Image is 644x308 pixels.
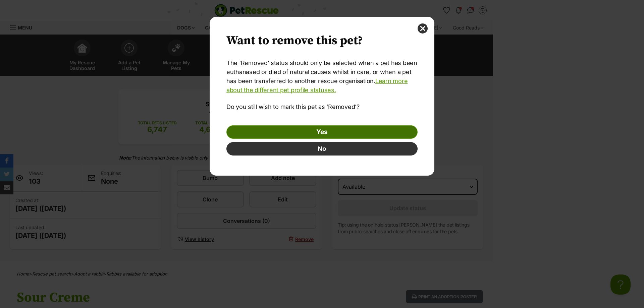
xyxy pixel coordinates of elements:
[226,125,418,139] a: Yes
[226,58,418,95] p: The ‘Removed’ status should only be selected when a pet has been euthanased or died of natural ca...
[226,142,418,156] button: No
[226,34,418,48] h2: Want to remove this pet?
[418,23,428,34] button: close
[226,102,418,111] p: Do you still wish to mark this pet as ‘Removed’?
[226,77,408,94] a: Learn more about the different pet profile statuses.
